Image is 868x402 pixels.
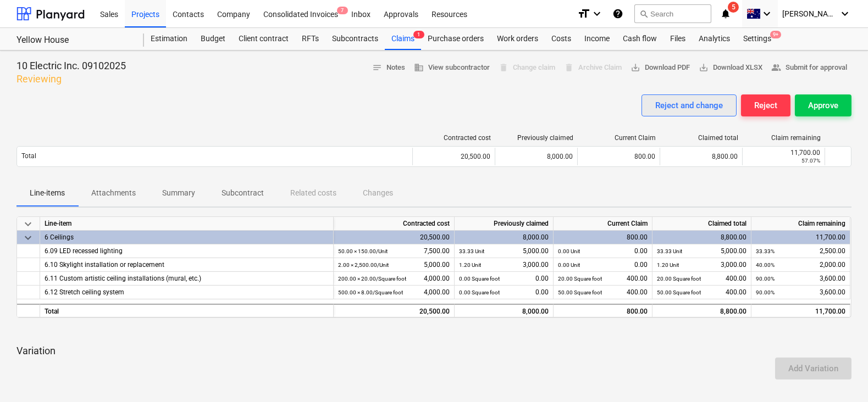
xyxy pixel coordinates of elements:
div: Previously claimed [455,217,554,231]
span: keyboard_arrow_down [21,231,35,244]
a: Work orders [490,28,545,50]
div: 6.12 Stretch ceiling system [45,286,329,299]
div: Current Claim [582,134,656,142]
div: Costs [545,28,578,50]
div: 5,000.00 [338,258,450,272]
div: 400.00 [558,286,648,299]
small: 50.00 × 150.00 / Unit [338,248,388,254]
div: 0.00 [459,286,549,299]
span: Submit for approval [771,62,847,74]
div: Approve [808,98,838,113]
small: 0.00 Unit [558,248,580,254]
span: search [639,9,648,18]
button: Submit for approval [767,59,852,76]
div: Current Claim [554,217,653,231]
a: Cash flow [616,28,664,50]
p: Subcontract [222,187,264,199]
a: Purchase orders [421,28,490,50]
span: notes [372,63,382,72]
div: Previously claimed [500,134,573,142]
small: 0.00 Square foot [459,289,500,295]
button: Reject and change [642,94,737,116]
div: Reject and change [655,98,723,113]
a: Client contract [232,28,295,50]
div: 3,600.00 [756,286,845,299]
div: 800.00 [554,231,653,244]
a: Claims1 [385,28,421,50]
small: 1.20 Unit [459,262,481,268]
p: Reviewing [16,72,126,86]
div: Line-item [40,217,334,231]
span: Notes [372,62,405,74]
iframe: Chat Widget [813,349,868,402]
a: RFTs [295,28,325,50]
div: 4,000.00 [338,272,450,286]
div: Yellow House [16,35,131,46]
small: 90.00% [756,276,775,282]
div: 8,000.00 [495,148,577,165]
div: 8,800.00 [653,304,751,317]
span: View subcontractor [414,62,490,74]
div: Claims [385,28,421,50]
a: Files [664,28,692,50]
div: 5,000.00 [459,244,549,258]
span: save_alt [631,63,640,72]
span: Download PDF [631,62,690,74]
div: Claimed total [665,134,738,142]
small: 40.00% [756,262,775,268]
span: 7 [337,7,348,14]
div: Claim remaining [751,217,850,231]
a: Income [578,28,616,50]
div: 2,500.00 [756,244,845,258]
small: 50.00 Square foot [657,289,701,295]
small: 200.00 × 20.00 / Square foot [338,276,406,282]
div: 3,000.00 [657,258,747,272]
div: 4,000.00 [338,286,450,299]
small: 1.20 Unit [657,262,679,268]
small: 33.33 Unit [657,248,682,254]
div: 11,700.00 [747,149,820,157]
i: keyboard_arrow_down [760,7,773,20]
small: 33.33% [756,248,775,254]
div: 20,500.00 [338,305,450,319]
a: Subcontracts [325,28,385,50]
i: notifications [720,7,731,20]
div: 6.10 Skylight installation or replacement [45,258,329,272]
div: 8,000.00 [455,231,554,244]
span: Download XLSX [699,62,762,74]
span: 1 [413,31,424,38]
i: keyboard_arrow_down [838,7,852,20]
div: 2,000.00 [756,258,845,272]
div: 6 Ceilings [45,231,329,244]
div: Budget [194,28,232,50]
p: Attachments [91,187,136,199]
p: 10 Electric Inc. 09102025 [16,59,126,72]
button: Download PDF [626,59,694,76]
button: Approve [795,94,852,116]
div: 7,500.00 [338,244,450,258]
div: 11,700.00 [751,231,850,244]
div: 0.00 [558,258,648,272]
small: 500.00 × 8.00 / Square foot [338,289,403,295]
a: Analytics [692,28,737,50]
p: Line-items [30,187,65,199]
small: 0.00 Unit [558,262,580,268]
i: Knowledge base [612,7,623,20]
div: Claim remaining [747,134,821,142]
div: Claimed total [653,217,751,231]
div: 3,000.00 [459,258,549,272]
p: Summary [162,187,195,199]
div: 8,800.00 [660,148,742,165]
small: 57.07% [801,158,820,164]
button: Reject [741,94,790,116]
button: Notes [368,59,410,76]
span: [PERSON_NAME] [782,9,837,18]
div: 800.00 [577,148,660,165]
div: 20,500.00 [412,148,495,165]
div: Reject [754,98,777,113]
